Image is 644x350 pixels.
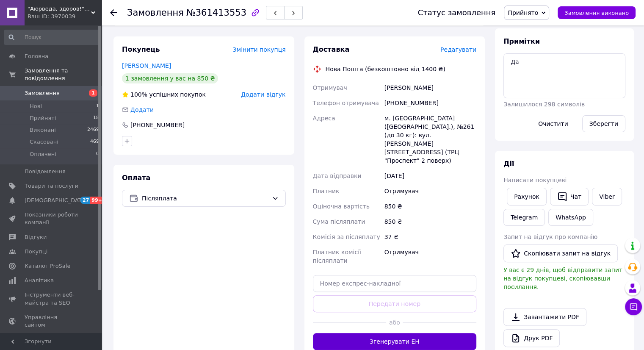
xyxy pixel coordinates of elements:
div: Статус замовлення [418,8,496,17]
div: 850 ₴ [383,214,478,229]
button: Зберегти [582,115,625,132]
span: Інструменти веб-майстра та SEO [25,291,78,306]
span: Замовлення виконано [564,10,629,16]
a: [PERSON_NAME] [122,62,171,69]
button: Чат з покупцем [625,298,642,315]
span: 0 [96,150,99,158]
button: Згенерувати ЕН [313,333,477,350]
div: Повернутися назад [110,8,117,17]
span: Каталог ProSale [25,262,70,270]
button: Чат [550,188,589,206]
div: 1 замовлення у вас на 850 ₴ [122,73,218,83]
span: 1 [96,103,99,110]
span: 1 [89,89,97,97]
div: Отримувач [383,244,478,268]
input: Номер експрес-накладної [313,275,477,292]
div: м. [GEOGRAPHIC_DATA] ([GEOGRAPHIC_DATA].), №261 (до 30 кг): вул. [PERSON_NAME][STREET_ADDRESS] (Т... [383,111,478,168]
span: Виконані [30,126,56,134]
a: WhatsApp [548,209,593,226]
span: 469 [90,138,99,146]
span: 18 [93,114,99,122]
span: Комісія за післяплату [313,233,380,240]
div: Ваш ID: 3970039 [28,13,102,20]
div: 37 ₴ [383,229,478,244]
span: Змінити покупця [233,46,286,53]
a: Друк PDF [503,329,560,347]
span: Покупець [122,45,160,53]
span: Платник [313,188,340,194]
span: У вас є 29 днів, щоб відправити запит на відгук покупцеві, скопіювавши посилання. [503,267,622,290]
span: 27 [80,197,90,204]
span: Залишилося 298 символів [503,101,585,108]
span: Прийнято [508,9,538,16]
span: Покупці [25,248,47,256]
span: Відгуки [25,233,47,241]
textarea: Да [503,53,625,98]
span: Адреса [313,115,335,122]
span: або [386,318,403,327]
a: Viber [592,188,622,206]
span: Скасовані [30,138,58,146]
span: Примітки [503,37,540,45]
span: Показники роботи компанії [25,211,78,226]
span: Повідомлення [25,168,66,175]
span: 99+ [90,197,104,204]
span: Управління сайтом [25,314,78,329]
a: Telegram [503,209,545,226]
div: [PHONE_NUMBER] [383,95,478,111]
span: 2469 [87,126,99,134]
span: Доставка [313,45,350,53]
div: успішних покупок [122,90,206,99]
span: Товари та послуги [25,182,78,190]
div: [PHONE_NUMBER] [130,121,185,129]
span: Прийняті [30,114,56,122]
span: Додати відгук [241,91,285,98]
div: 850 ₴ [383,199,478,214]
span: Аналітика [25,277,54,284]
span: Редагувати [440,46,476,53]
span: Дії [503,160,514,168]
div: [DATE] [383,168,478,183]
span: Дата відправки [313,172,362,179]
button: Очистити [531,115,575,132]
div: Отримувач [383,183,478,199]
span: Оплата [122,174,150,182]
span: Нові [30,103,42,110]
span: Замовлення та повідомлення [25,67,102,82]
button: Рахунок [507,188,547,206]
span: Написати покупцеві [503,177,567,183]
span: Телефон отримувача [313,100,379,106]
span: Замовлення [127,8,184,18]
span: 100% [130,91,147,98]
div: Нова Пошта (безкоштовно від 1400 ₴) [323,65,448,73]
span: Замовлення [25,89,60,97]
span: Додати [130,106,154,113]
span: Оціночна вартість [313,203,370,210]
a: Завантажити PDF [503,308,586,326]
span: "Аюрведа, здоров!": Природний шлях до здоров'я та краси! [28,5,91,13]
input: Пошук [4,30,100,45]
div: [PERSON_NAME] [383,80,478,95]
button: Замовлення виконано [558,6,636,19]
span: Запит на відгук про компанію [503,233,597,240]
span: Платник комісії післяплати [313,249,361,264]
span: Отримувач [313,84,347,91]
span: №361413553 [186,8,246,18]
span: [DEMOGRAPHIC_DATA] [25,197,87,204]
span: Головна [25,53,48,60]
button: Скопіювати запит на відгук [503,244,618,262]
span: Сума післяплати [313,218,365,225]
span: Післяплата [142,194,268,203]
span: Оплачені [30,150,56,158]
